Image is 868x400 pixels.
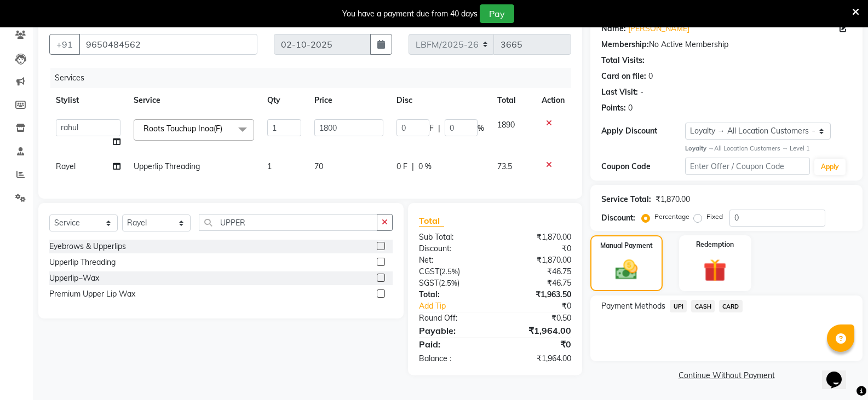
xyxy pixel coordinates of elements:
span: Rayel [56,161,76,171]
span: CARD [719,300,743,312]
div: ₹1,870.00 [495,254,579,266]
div: Discount: [411,243,495,254]
div: ₹0 [495,338,579,351]
th: Disc [390,88,491,113]
button: Pay [480,4,514,23]
div: Service Total: [601,194,651,205]
span: | [438,123,440,134]
div: Upperlip Threading [49,257,116,268]
div: Payable: [411,324,495,337]
div: ₹1,964.00 [495,324,579,337]
div: ( ) [411,277,495,289]
span: SGST [419,278,439,288]
div: Services [50,68,579,88]
span: 70 [314,161,323,171]
div: 0 [648,71,653,82]
div: Eyebrows & Upperlips [49,241,126,252]
div: No Active Membership [601,39,852,50]
div: Paid: [411,338,495,351]
div: Apply Discount [601,125,685,137]
span: CASH [691,300,715,312]
input: Search by Name/Mobile/Email/Code [79,34,257,55]
input: Search or Scan [199,214,377,231]
a: [PERSON_NAME] [628,23,689,34]
div: ₹0.50 [495,312,579,324]
span: 0 % [418,161,432,172]
div: - [640,86,643,98]
img: _gift.svg [696,256,734,285]
iframe: chat widget [822,356,857,389]
div: Sub Total: [411,231,495,243]
span: 1890 [497,120,515,130]
div: Total Visits: [601,55,645,66]
div: ₹1,964.00 [495,353,579,364]
button: +91 [49,34,80,55]
div: 0 [628,102,633,114]
div: You have a payment due from 40 days [342,8,478,20]
input: Enter Offer / Coupon Code [685,158,810,175]
th: Service [127,88,261,113]
div: ₹0 [495,243,579,254]
img: _cash.svg [608,257,645,283]
div: Round Off: [411,312,495,324]
button: Apply [814,159,846,175]
span: UPI [670,300,687,312]
span: 0 F [396,161,407,172]
span: 2.5% [441,267,458,276]
div: Membership: [601,39,649,50]
strong: Loyalty → [685,144,714,152]
th: Stylist [49,88,127,113]
div: Discount: [601,212,635,224]
div: ₹1,963.50 [495,289,579,300]
div: ₹46.75 [495,277,579,289]
span: Payment Methods [601,300,665,312]
span: 1 [267,161,272,171]
div: Net: [411,254,495,266]
span: Upperlip Threading [134,161,200,171]
div: Coupon Code [601,161,685,172]
span: Roots Touchup Inoa(F) [143,124,222,134]
div: Last Visit: [601,86,638,98]
div: Upperlip~Wax [49,273,99,284]
div: Balance : [411,353,495,364]
div: ₹1,870.00 [656,194,690,205]
div: Points: [601,102,626,114]
div: Card on file: [601,71,646,82]
div: All Location Customers → Level 1 [685,144,852,153]
label: Percentage [654,212,689,222]
label: Manual Payment [600,241,653,251]
div: ₹1,870.00 [495,231,579,243]
div: ₹46.75 [495,266,579,277]
a: Continue Without Payment [593,370,860,381]
span: Total [419,215,444,227]
span: F [429,123,434,134]
th: Total [491,88,536,113]
div: Name: [601,23,626,34]
span: % [478,123,484,134]
span: CGST [419,266,439,276]
div: ₹0 [509,300,579,312]
th: Qty [261,88,308,113]
div: Total: [411,289,495,300]
th: Price [308,88,389,113]
span: 2.5% [441,279,457,287]
th: Action [535,88,571,113]
div: Premium Upper Lip Wax [49,288,135,300]
span: 73.5 [497,161,512,171]
label: Fixed [706,212,723,222]
a: Add Tip [411,300,509,312]
span: | [412,161,414,172]
label: Redemption [696,240,734,250]
div: ( ) [411,266,495,277]
a: x [222,124,227,134]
